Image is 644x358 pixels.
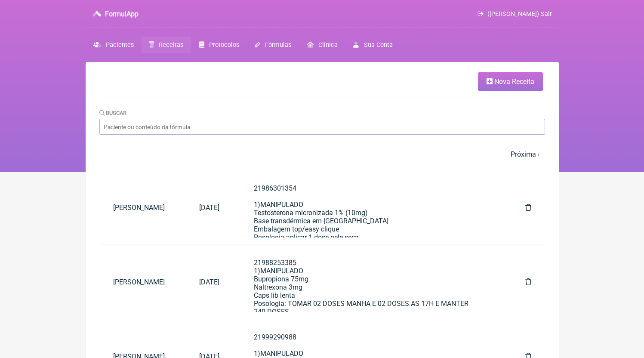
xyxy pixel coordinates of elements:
[142,37,191,53] a: Receitas
[99,145,545,164] nav: pager
[240,177,505,238] a: 219863013541)MANIPULADOTestosterona micronizada 1% (10mg)Base transdérmica em [GEOGRAPHIC_DATA]Em...
[240,252,505,312] a: 219882533851)MANIPULADOBupropiona 75mgNaltrexona 3mgCaps lib lentaPosologia: TOMAR 02 DOSES MANHA...
[478,10,552,18] a: ([PERSON_NAME]) Sair
[99,119,545,135] input: Paciente ou conteúdo da fórmula
[345,37,400,53] a: Sua Conta
[159,41,183,49] span: Receitas
[99,197,185,219] a: [PERSON_NAME]
[106,41,134,49] span: Pacientes
[99,271,185,293] a: [PERSON_NAME]
[265,41,291,49] span: Fórmulas
[191,37,247,53] a: Protocolos
[105,10,139,18] h3: FormulApp
[86,37,142,53] a: Pacientes
[299,37,345,53] a: Clínica
[511,150,540,158] a: Próxima ›
[185,197,233,219] a: [DATE]
[487,10,552,18] span: ([PERSON_NAME]) Sair
[99,110,127,116] label: Buscar
[318,41,338,49] span: Clínica
[247,37,299,53] a: Fórmulas
[209,41,239,49] span: Protocolos
[494,77,534,86] span: Nova Receita
[478,72,543,91] a: Nova Receita
[364,41,393,49] span: Sua Conta
[185,271,233,293] a: [DATE]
